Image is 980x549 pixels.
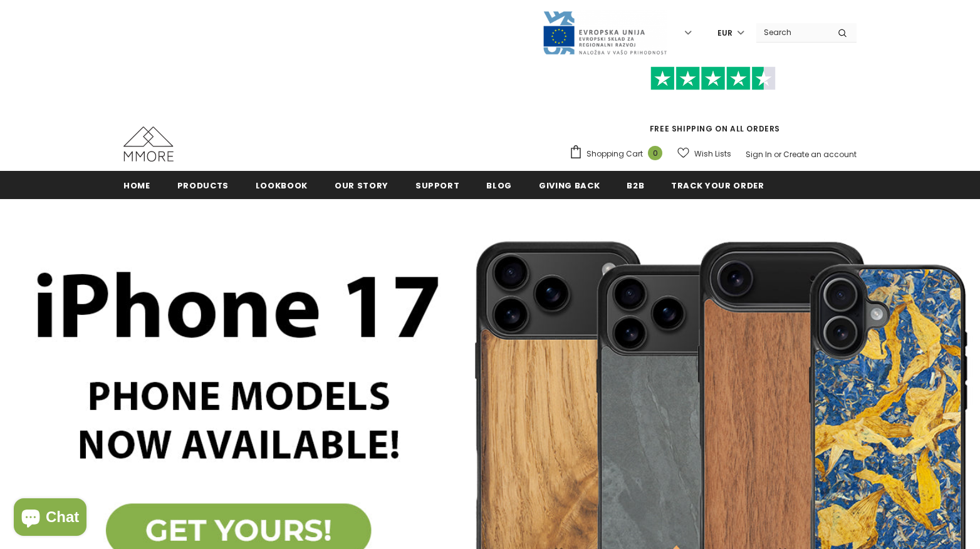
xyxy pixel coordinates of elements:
span: FREE SHIPPING ON ALL ORDERS [569,72,857,134]
a: Sign In [746,149,772,160]
a: Home [123,171,150,199]
span: or [774,149,781,160]
a: Lookbook [256,171,308,199]
span: Track your order [671,180,764,192]
span: 0 [648,146,662,160]
a: Blog [486,171,512,199]
iframe: Customer reviews powered by Trustpilot [569,90,857,123]
span: Our Story [335,180,388,192]
a: Giving back [539,171,600,199]
img: MMORE Cases [123,126,174,162]
img: Trust Pilot Stars [650,66,776,91]
a: Shopping Cart 0 [569,145,669,163]
span: Shopping Cart [586,148,643,160]
span: B2B [627,180,644,192]
a: Products [177,171,229,199]
span: Products [177,180,229,192]
span: Blog [486,180,512,192]
span: EUR [717,27,732,39]
a: Wish Lists [677,143,731,165]
a: Our Story [335,171,388,199]
a: support [415,171,460,199]
inbox-online-store-chat: Shopify online store chat [10,498,90,539]
a: Javni Razpis [542,27,667,38]
a: Track your order [671,171,764,199]
span: Home [123,180,150,192]
a: Create an account [783,149,857,160]
a: B2B [627,171,644,199]
span: Lookbook [256,180,308,192]
span: Giving back [539,180,600,192]
img: Javni Razpis [542,10,667,56]
span: Wish Lists [694,148,731,160]
input: Search Site [756,23,828,41]
span: support [415,180,460,192]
